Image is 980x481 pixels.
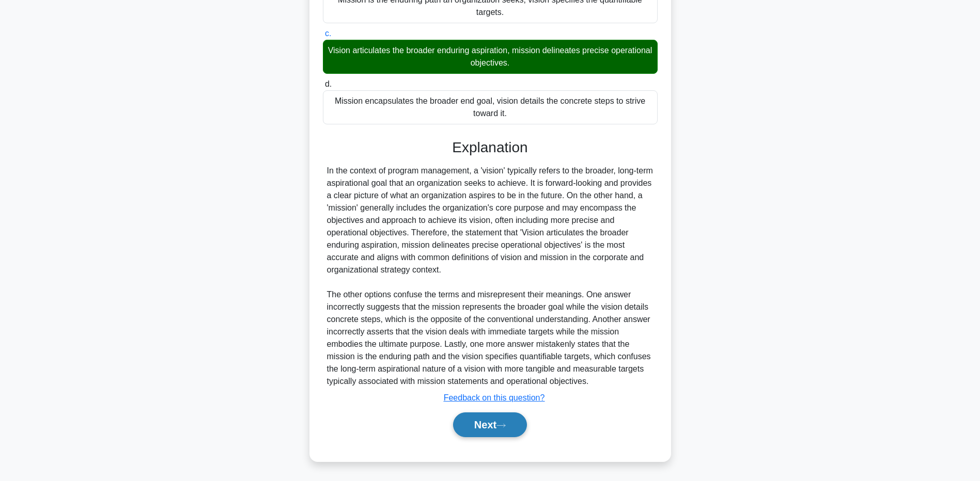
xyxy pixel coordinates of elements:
[327,165,654,388] div: In the context of program management, a 'vision' typically refers to the broader, long-term aspir...
[453,412,527,437] button: Next
[325,29,331,38] span: c.
[325,79,332,88] span: d.
[323,90,658,124] div: Mission encapsulates the broader end goal, vision details the concrete steps to strive toward it.
[329,139,651,156] h3: Explanation
[323,40,658,74] div: Vision articulates the broader enduring aspiration, mission delineates precise operational object...
[444,393,545,402] a: Feedback on this question?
